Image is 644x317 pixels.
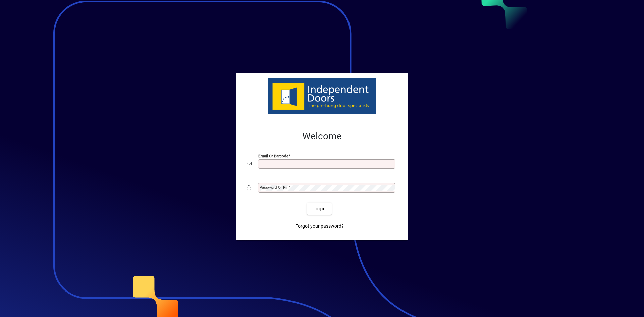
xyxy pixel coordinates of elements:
span: Login [312,205,326,212]
span: Forgot your password? [295,223,344,230]
mat-label: Password or Pin [260,185,288,190]
h2: Welcome [247,130,397,142]
a: Forgot your password? [292,220,346,232]
button: Login [307,203,331,215]
mat-label: Email or Barcode [258,154,288,158]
